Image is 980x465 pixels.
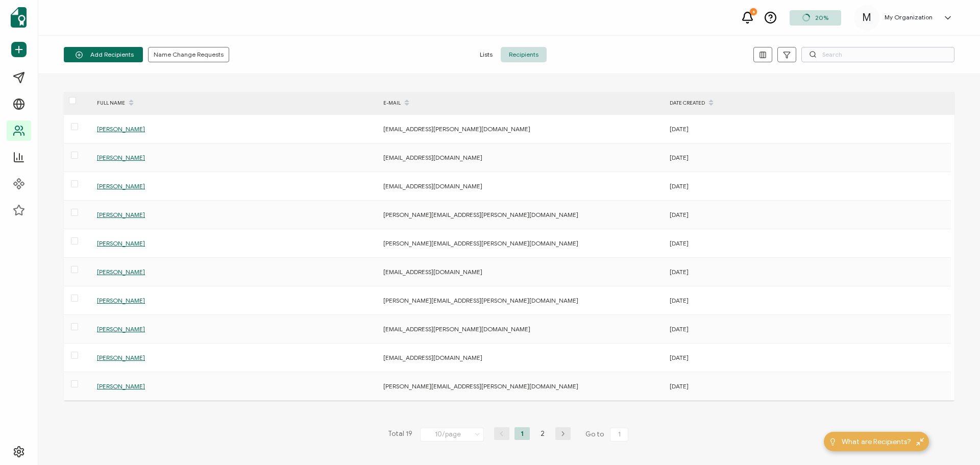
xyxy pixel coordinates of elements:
[148,47,229,62] button: Name Change Requests
[383,211,578,218] span: [PERSON_NAME][EMAIL_ADDRESS][PERSON_NAME][DOMAIN_NAME]
[535,427,550,440] li: 2
[383,325,530,333] span: [EMAIL_ADDRESS][PERSON_NAME][DOMAIN_NAME]
[97,325,145,333] span: [PERSON_NAME]
[885,14,933,21] h5: My Organization
[670,125,689,133] span: [DATE]
[670,239,689,247] span: [DATE]
[97,268,145,276] span: [PERSON_NAME]
[154,52,224,58] span: Name Change Requests
[97,354,145,361] span: [PERSON_NAME]
[11,7,27,28] img: sertifier-logomark-colored.svg
[97,211,145,218] span: [PERSON_NAME]
[670,382,689,390] span: [DATE]
[97,154,145,161] span: [PERSON_NAME]
[670,354,689,361] span: [DATE]
[862,10,871,26] span: M
[383,182,482,190] span: [EMAIL_ADDRESS][DOMAIN_NAME]
[585,427,630,442] span: Go to
[670,182,689,190] span: [DATE]
[472,47,501,62] span: Lists
[810,350,980,465] iframe: Chat Widget
[670,268,689,276] span: [DATE]
[665,94,951,112] div: DATE CREATED
[801,47,954,62] input: Search
[97,297,145,304] span: [PERSON_NAME]
[670,297,689,304] span: [DATE]
[97,182,145,190] span: [PERSON_NAME]
[383,354,482,361] span: [EMAIL_ADDRESS][DOMAIN_NAME]
[383,125,530,133] span: [EMAIL_ADDRESS][PERSON_NAME][DOMAIN_NAME]
[750,8,757,15] div: 8
[92,94,378,112] div: FULL NAME
[97,239,145,247] span: [PERSON_NAME]
[383,382,578,390] span: [PERSON_NAME][EMAIL_ADDRESS][PERSON_NAME][DOMAIN_NAME]
[420,428,484,442] input: Select
[670,154,689,161] span: [DATE]
[383,239,578,247] span: [PERSON_NAME][EMAIL_ADDRESS][PERSON_NAME][DOMAIN_NAME]
[670,211,689,218] span: [DATE]
[815,14,828,21] span: 20%
[383,297,578,304] span: [PERSON_NAME][EMAIL_ADDRESS][PERSON_NAME][DOMAIN_NAME]
[383,154,482,161] span: [EMAIL_ADDRESS][DOMAIN_NAME]
[501,47,547,62] span: Recipients
[670,325,689,333] span: [DATE]
[64,47,143,62] button: Add Recipients
[97,382,145,390] span: [PERSON_NAME]
[388,427,412,442] span: Total 19
[378,94,665,112] div: E-MAIL
[514,427,530,440] li: 1
[97,125,145,133] span: [PERSON_NAME]
[383,268,482,276] span: [EMAIL_ADDRESS][DOMAIN_NAME]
